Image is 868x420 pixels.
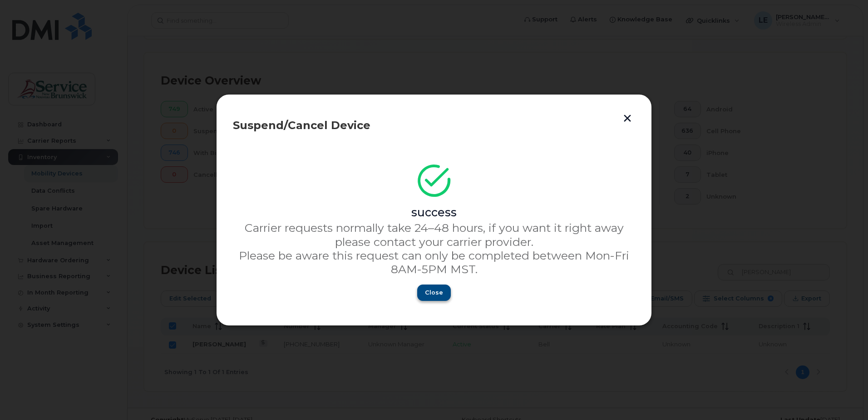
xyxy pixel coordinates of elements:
[233,221,635,249] p: Carrier requests normally take 24–48 hours, if you want it right away please contact your carrier...
[417,285,451,301] button: Close
[425,288,443,297] span: Close
[233,205,635,219] div: success
[233,120,635,131] div: Suspend/Cancel Device
[233,249,635,276] p: Please be aware this request can only be completed between Mon-Fri 8AM-5PM MST.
